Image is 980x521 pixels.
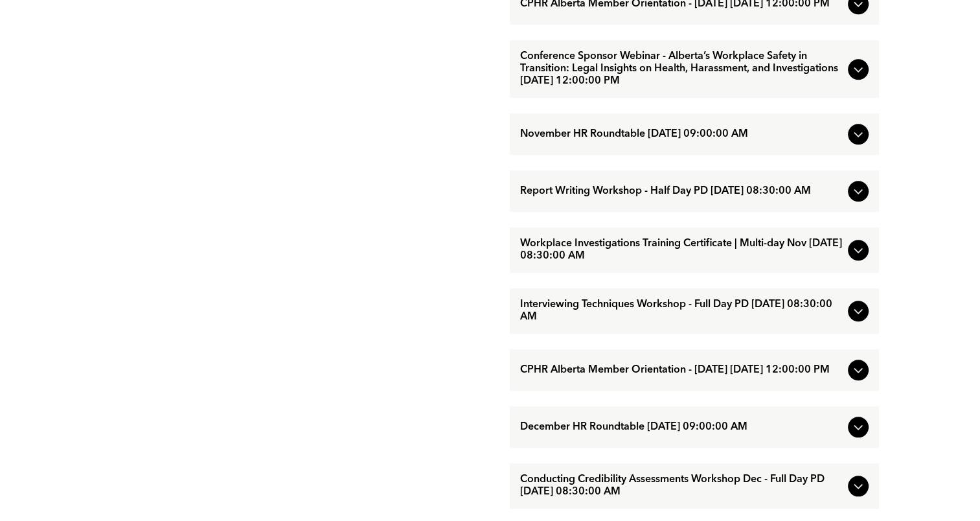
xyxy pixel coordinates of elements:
[520,421,843,434] span: December HR Roundtable [DATE] 09:00:00 AM
[520,185,843,198] span: Report Writing Workshop - Half Day PD [DATE] 08:30:00 AM
[520,474,843,498] span: Conducting Credibility Assessments Workshop Dec - Full Day PD [DATE] 08:30:00 AM
[520,51,843,87] span: Conference Sponsor Webinar - Alberta’s Workplace Safety in Transition: Legal Insights on Health, ...
[520,128,843,141] span: November HR Roundtable [DATE] 09:00:00 AM
[520,364,843,376] span: CPHR Alberta Member Orientation - [DATE] [DATE] 12:00:00 PM
[520,299,843,323] span: Interviewing Techniques Workshop - Full Day PD [DATE] 08:30:00 AM
[520,238,843,262] span: Workplace Investigations Training Certificate | Multi-day Nov [DATE] 08:30:00 AM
